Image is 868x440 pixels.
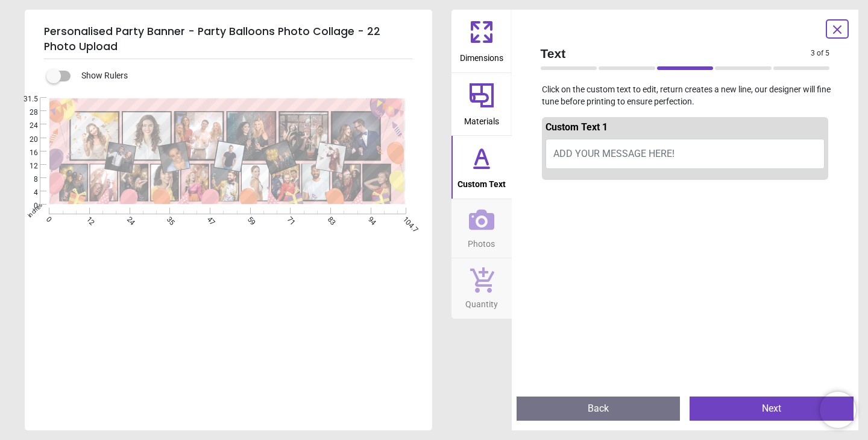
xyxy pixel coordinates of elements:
[690,397,854,421] button: Next
[15,107,38,118] span: 28
[458,173,506,191] span: Custom Text
[15,94,38,104] span: 31.5
[15,148,38,158] span: 16
[546,139,825,169] button: ADD YOUR MESSAGE HERE!
[553,148,675,159] span: ADD YOUR MESSAGE HERE!
[44,19,413,59] h5: Personalised Party Banner - Party Balloons Photo Collage - 22 Photo Upload
[468,232,495,250] span: Photos
[451,10,512,72] button: Dimensions
[541,45,811,62] span: Text
[464,110,499,128] span: Materials
[820,392,856,428] iframe: Brevo live chat
[465,293,498,311] span: Quantity
[451,73,512,136] button: Materials
[15,174,38,185] span: 8
[15,161,38,171] span: 12
[15,188,38,198] span: 4
[546,121,608,133] span: Custom Text 1
[451,199,512,258] button: Photos
[15,135,38,145] span: 20
[811,48,829,59] span: 3 of 5
[451,136,512,199] button: Custom Text
[460,46,503,65] span: Dimensions
[15,121,38,131] span: 24
[517,397,681,421] button: Back
[54,69,432,83] div: Show Rulers
[531,84,840,107] p: Click on the custom text to edit, return creates a new line, our designer will fine tune before p...
[15,201,38,211] span: 0
[451,258,512,319] button: Quantity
